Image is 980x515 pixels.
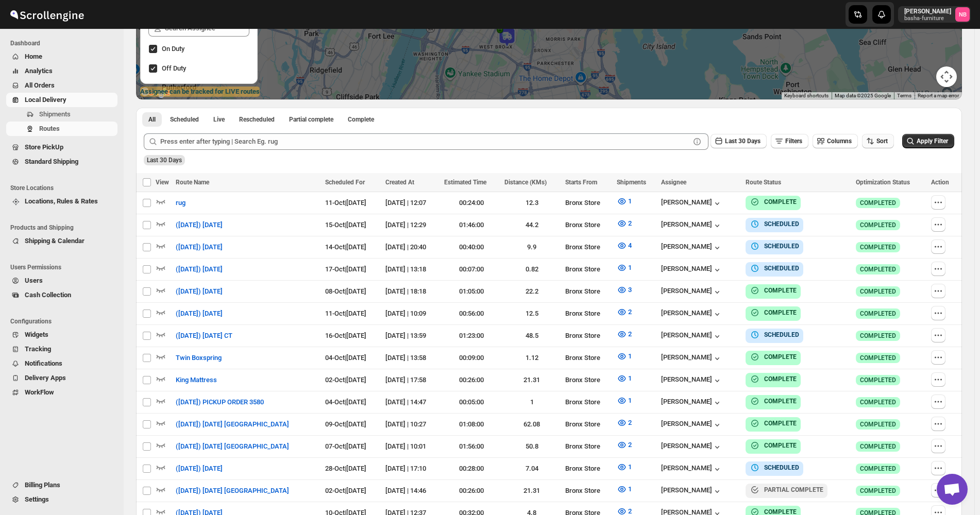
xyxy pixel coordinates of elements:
button: COMPLETE [750,352,797,362]
b: SCHEDULED [764,265,799,272]
a: Report a map error [918,93,959,98]
span: COMPLETED [860,442,896,451]
div: 21.31 [504,486,559,496]
div: 00:24:00 [444,198,499,208]
div: Bronx Store [565,242,611,252]
span: ([DATE]) [DATE] [176,242,223,252]
span: COMPLETED [860,243,896,251]
span: Analytics [25,67,53,75]
span: Widgets [25,331,48,338]
div: [DATE] | 14:46 [385,486,438,496]
span: 2 [628,308,632,316]
button: Columns [813,134,858,148]
b: SCHEDULED [764,331,799,338]
span: Products and Shipping [10,224,119,232]
div: Bronx Store [565,264,611,274]
div: 00:40:00 [444,242,499,252]
div: [PERSON_NAME] [661,287,722,297]
button: 1 [611,392,638,409]
span: 17-Oct | [DATE] [325,265,366,273]
span: COMPLETED [860,287,896,296]
button: [PERSON_NAME] [661,486,722,496]
div: 9.9 [504,242,559,252]
div: 62.08 [504,419,559,430]
div: [PERSON_NAME] [661,398,722,408]
span: 2 [628,441,632,449]
button: ([DATE]) [DATE] [170,283,229,300]
span: Assignee [661,179,686,186]
span: 11-Oct | [DATE] [325,310,366,317]
b: COMPLETE [764,398,797,405]
span: Delivery Apps [25,374,66,382]
span: 14-Oct | [DATE] [325,243,366,251]
img: Google [139,86,173,99]
button: Twin Boxspring [170,350,228,366]
button: [PERSON_NAME] [661,420,722,430]
span: Columns [827,138,852,145]
span: WorkFlow [25,388,54,396]
button: ([DATE]) [DATE] [170,305,229,322]
button: SCHEDULED [750,219,799,229]
span: ([DATE]) [DATE] [176,308,223,319]
button: King Mattress [170,372,223,388]
div: Bronx Store [565,353,611,363]
span: Partial complete [289,115,333,124]
span: ([DATE]) [DATE] [176,463,223,474]
span: ([DATE]) [DATE] [GEOGRAPHIC_DATA] [176,441,289,452]
span: 02-Oct | [DATE] [325,487,366,494]
span: 11-Oct | [DATE] [325,199,366,207]
div: [DATE] | 13:58 [385,353,438,363]
button: COMPLETE [750,285,797,296]
span: Filters [785,138,802,145]
div: [PERSON_NAME] [661,331,722,341]
button: Delivery Apps [6,371,117,385]
div: 00:05:00 [444,397,499,407]
div: Bronx Store [565,419,611,430]
button: ([DATE]) [DATE] [170,460,229,477]
div: [DATE] | 12:07 [385,198,438,208]
button: COMPLETE [750,307,797,318]
div: 1.12 [504,353,559,363]
button: ([DATE]) [DATE] [170,239,229,255]
span: Shipping & Calendar [25,237,85,245]
button: [PERSON_NAME] [661,198,722,209]
button: Map camera controls [936,66,957,87]
div: 12.3 [504,198,559,208]
button: rug [170,195,192,211]
div: 01:46:00 [444,220,499,230]
div: Open chat [937,474,968,505]
div: 50.8 [504,441,559,452]
span: COMPLETED [860,199,896,207]
div: Bronx Store [565,486,611,496]
span: COMPLETED [860,310,896,318]
div: [DATE] | 10:27 [385,419,438,430]
span: Live [213,115,225,124]
span: 16-Oct | [DATE] [325,332,366,339]
span: 1 [628,463,632,471]
span: Optimization Status [856,179,910,186]
span: COMPLETED [860,354,896,362]
button: Filters [771,134,808,148]
div: [PERSON_NAME] [661,265,722,275]
div: [DATE] | 17:58 [385,375,438,385]
div: 00:07:00 [444,264,499,274]
div: [DATE] | 13:59 [385,331,438,341]
button: COMPLETE [750,396,797,406]
div: [PERSON_NAME] [661,464,722,474]
label: Assignee can be tracked for LIVE routes [140,87,260,97]
button: Keyboard shortcuts [784,92,829,99]
b: COMPLETE [764,287,797,294]
div: Bronx Store [565,441,611,452]
button: Locations, Rules & Rates [6,194,117,209]
span: Store Locations [10,184,119,192]
span: Home [25,53,42,60]
span: Local Delivery [25,96,66,104]
button: COMPLETE [750,374,797,384]
span: Billing Plans [25,481,60,489]
span: Off Duty [162,64,186,72]
span: 1 [628,397,632,404]
span: rug [176,198,185,208]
